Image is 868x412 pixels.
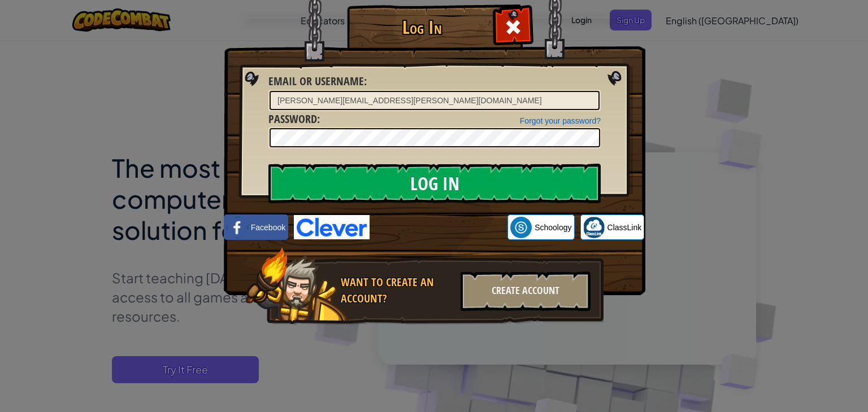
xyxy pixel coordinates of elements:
h1: Log In [350,17,494,37]
div: Create Account [461,271,591,311]
img: schoology.png [510,217,532,238]
span: Email or Username [268,73,364,89]
a: Forgot your password? [520,116,601,125]
span: Schoology [535,222,571,233]
input: Log In [268,164,601,203]
iframe: Sign in with Google Button [370,215,507,240]
label: : [268,73,367,90]
img: clever-logo-blue.png [294,215,370,239]
img: facebook_small.png [227,217,248,238]
span: ClassLink [607,222,642,233]
label: : [268,111,320,128]
span: Facebook [251,222,285,233]
img: classlink-logo-small.png [583,217,605,238]
span: Password [268,111,317,126]
div: Want to create an account? [341,274,454,306]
